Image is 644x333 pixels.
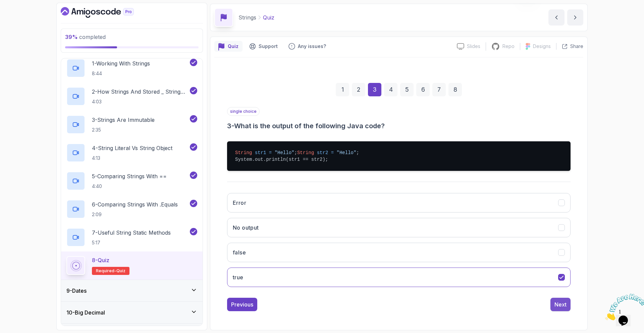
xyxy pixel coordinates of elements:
h3: true [233,273,244,281]
p: 8:44 [92,70,150,77]
p: 2:09 [92,211,178,218]
button: 6-Comparing Strings With .Equals2:09 [66,200,197,219]
h3: 3 - What is the output of the following Java code? [227,121,571,131]
p: single choice [227,107,260,116]
div: Next [554,300,567,308]
p: 5 - Comparing Strings With == [92,172,167,180]
span: String [235,150,252,155]
span: "Hello" [337,150,357,155]
p: Strings [238,13,256,21]
div: 2 [352,83,365,96]
h3: 10 - Big Decimal [66,308,105,317]
p: 7 - Useful String Static Methods [92,229,171,237]
p: 5:17 [92,239,171,246]
button: 10-Big Decimal [61,302,203,323]
button: 4-String Literal Vs String Object4:13 [66,143,197,162]
div: 8 [448,83,462,96]
span: 39 % [65,34,78,40]
h3: 9 - Dates [66,287,87,295]
p: Repo [502,43,515,50]
span: str1 [255,150,266,155]
div: 5 [400,83,414,96]
p: 2:35 [92,127,155,133]
h3: false [233,248,246,256]
div: Previous [231,300,253,308]
div: 1 [336,83,349,96]
p: Designs [533,43,551,50]
p: 4:40 [92,183,167,190]
iframe: chat widget [602,291,644,323]
p: Quiz [263,13,274,21]
button: 2-How Strings And Stored _ String Pool4:03 [66,87,197,106]
div: 6 [416,83,430,96]
button: 3-Strings Are Immutable2:35 [66,115,197,134]
p: Support [259,43,278,50]
p: Slides [467,43,480,50]
button: quiz button [214,41,243,52]
button: Share [556,43,583,50]
span: 1 [3,3,5,8]
button: No output [227,218,571,237]
p: Share [570,43,583,50]
span: completed [65,34,106,40]
button: previous content [548,9,565,26]
span: = [269,150,272,155]
span: = [331,150,334,155]
p: 4:13 [92,155,172,161]
button: Next [550,298,571,311]
p: 8 - Quiz [92,256,109,264]
h3: No output [233,224,259,232]
p: 4 - String Literal Vs String Object [92,144,172,152]
p: 6 - Comparing Strings With .Equals [92,200,178,208]
button: 7-Useful String Static Methods5:17 [66,228,197,247]
button: 1-Working With Strings8:44 [66,59,197,78]
p: Any issues? [298,43,326,50]
span: "Hello" [275,150,294,155]
span: quiz [116,268,125,274]
div: 3 [368,83,381,96]
p: 4:03 [92,98,189,105]
div: 4 [384,83,397,96]
h3: Error [233,199,246,207]
span: str2 [317,150,328,155]
img: Chat attention grabber [3,3,44,29]
p: Quiz [228,43,238,50]
button: 8-QuizRequired-quiz [66,256,197,275]
button: Support button [245,41,282,52]
a: Dashboard [61,7,149,18]
button: false [227,243,571,262]
span: String [297,150,314,155]
span: Required- [96,268,116,274]
button: Feedback button [284,41,330,52]
button: 5-Comparing Strings With ==4:40 [66,172,197,190]
button: Previous [227,298,257,311]
p: 3 - Strings Are Immutable [92,116,155,124]
button: next content [567,9,583,26]
button: 9-Dates [61,280,203,301]
button: true [227,268,571,287]
div: 7 [432,83,446,96]
button: Error [227,193,571,212]
p: 2 - How Strings And Stored _ String Pool [92,88,189,96]
p: 1 - Working With Strings [92,59,150,67]
pre: ; ; System.out.println(str1 == str2); [227,141,571,171]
